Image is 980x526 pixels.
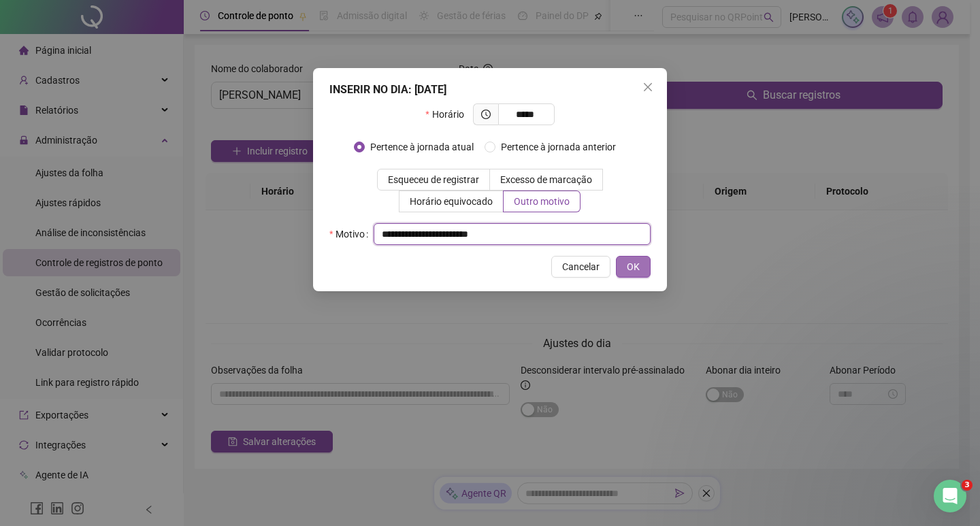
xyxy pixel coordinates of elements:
span: Pertence à jornada anterior [495,139,621,154]
span: Horário equivocado [410,196,493,207]
span: 3 [962,480,973,491]
span: OK [627,259,640,274]
button: Cancelar [551,256,610,278]
span: Outro motivo [514,196,570,207]
div: INSERIR NO DIA : [DATE] [329,82,651,98]
span: Cancelar [562,259,600,274]
span: Esqueceu de registrar [388,174,479,185]
label: Motivo [329,223,374,245]
label: Horário [425,103,472,125]
button: Close [637,76,659,98]
span: close [642,82,653,93]
span: Pertence à jornada atual [365,139,479,154]
button: OK [616,256,651,278]
iframe: Intercom live chat [934,480,966,512]
span: clock-circle [481,110,491,119]
span: Excesso de marcação [500,174,592,185]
